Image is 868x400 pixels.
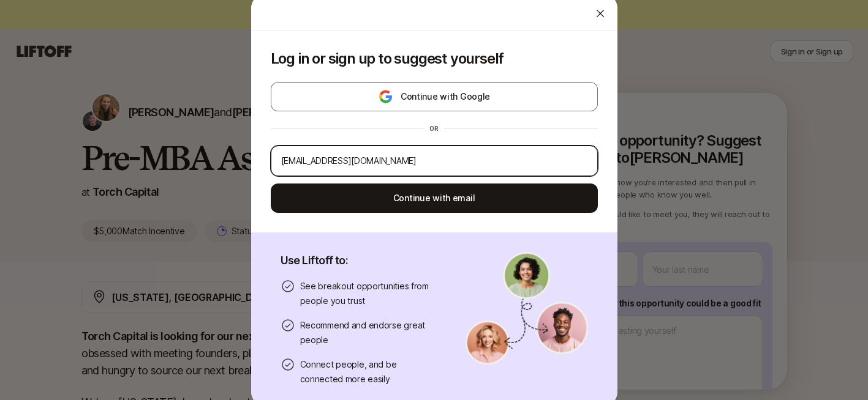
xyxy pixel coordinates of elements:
button: Continue with email [271,183,598,213]
p: See breakout opportunities from people you trust [300,279,436,308]
button: Continue with Google [271,82,598,111]
input: Your personal email address [281,154,587,168]
p: Log in or sign up to suggest yourself [271,50,598,67]
p: Use Liftoff to: [281,252,436,269]
div: or [425,124,444,133]
img: signup-banner [466,252,588,365]
p: Recommend and endorse great people [300,318,436,347]
img: google-logo [378,89,393,104]
p: Connect people, and be connected more easily [300,357,436,387]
